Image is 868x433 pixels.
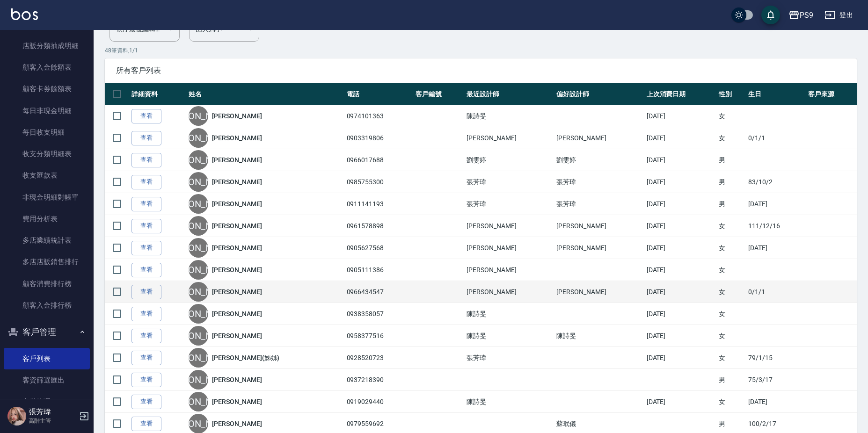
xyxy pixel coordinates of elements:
td: 女 [716,105,746,127]
td: 0958377516 [344,325,414,347]
th: 偏好設計師 [554,83,644,105]
a: [PERSON_NAME] [212,111,262,121]
th: 上次消費日期 [644,83,717,105]
a: [PERSON_NAME] [212,221,262,231]
td: [DATE] [644,259,717,281]
th: 生日 [746,83,806,105]
td: 女 [716,281,746,303]
a: 查看 [131,153,161,167]
td: 劉雯婷 [464,149,554,171]
td: 0985755300 [344,171,414,193]
a: 顧客消費排行榜 [4,273,90,295]
a: [PERSON_NAME](姊姊) [212,353,279,362]
th: 詳細資料 [129,83,186,105]
td: [DATE] [644,215,717,237]
td: 0905627568 [344,237,414,259]
td: 陳詩旻 [554,325,644,347]
td: 0905111386 [344,259,414,281]
div: PS9 [800,9,813,21]
a: 查看 [131,197,161,211]
a: 卡券管理 [4,391,90,412]
td: 男 [716,149,746,171]
div: [PERSON_NAME] [189,348,208,368]
span: 所有客戶列表 [116,66,846,75]
td: 女 [716,237,746,259]
a: 顧客入金排行榜 [4,295,90,316]
td: 男 [716,193,746,215]
div: [PERSON_NAME] [189,282,208,302]
td: 0961578898 [344,215,414,237]
td: [DATE] [644,391,717,413]
a: 查看 [131,285,161,299]
a: 收支分類明細表 [4,143,90,165]
td: [PERSON_NAME] [464,215,554,237]
td: 0938358057 [344,303,414,325]
td: [PERSON_NAME] [464,237,554,259]
a: [PERSON_NAME] [212,243,262,253]
div: [PERSON_NAME] [189,128,208,148]
a: 查看 [131,395,161,409]
div: [PERSON_NAME] [189,238,208,258]
td: 陳詩旻 [464,303,554,325]
td: 張芳瑋 [554,171,644,193]
td: [DATE] [644,105,717,127]
a: 顧客入金餘額表 [4,57,90,78]
a: 查看 [131,109,161,123]
a: [PERSON_NAME] [212,287,262,296]
a: 顧客卡券餘額表 [4,78,90,100]
td: [DATE] [644,237,717,259]
td: [DATE] [644,281,717,303]
td: 女 [716,127,746,149]
td: [PERSON_NAME] [464,127,554,149]
a: 店販分類抽成明細 [4,35,90,57]
a: [PERSON_NAME] [212,265,262,274]
div: [PERSON_NAME] [189,260,208,280]
div: [PERSON_NAME] [189,172,208,192]
td: [PERSON_NAME] [554,237,644,259]
td: 0/1/1 [746,127,806,149]
td: [PERSON_NAME] [464,281,554,303]
a: [PERSON_NAME] [212,155,262,165]
th: 客戶編號 [413,83,464,105]
div: [PERSON_NAME] [189,106,208,126]
td: 0903319806 [344,127,414,149]
td: [DATE] [644,127,717,149]
a: 查看 [131,329,161,343]
p: 高階主管 [29,417,76,425]
td: [PERSON_NAME] [554,215,644,237]
a: [PERSON_NAME] [212,397,262,406]
td: [PERSON_NAME] [464,259,554,281]
td: 0937218390 [344,369,414,391]
td: 張芳瑋 [464,193,554,215]
td: 0974101363 [344,105,414,127]
td: 0911141193 [344,193,414,215]
a: 查看 [131,351,161,365]
th: 性別 [716,83,746,105]
td: [DATE] [644,325,717,347]
a: 多店店販銷售排行 [4,251,90,273]
a: [PERSON_NAME] [212,309,262,318]
div: [PERSON_NAME] [189,304,208,324]
div: [PERSON_NAME] [189,150,208,170]
th: 客戶來源 [806,83,857,105]
a: 收支匯款表 [4,165,90,186]
a: 多店業績統計表 [4,230,90,251]
a: 查看 [131,175,161,189]
a: 查看 [131,373,161,387]
td: [DATE] [644,193,717,215]
a: [PERSON_NAME] [212,199,262,209]
button: 登出 [821,7,857,24]
button: 客戶管理 [4,320,90,344]
a: 非現金明細對帳單 [4,187,90,208]
div: [PERSON_NAME] [189,194,208,214]
td: 陳詩旻 [464,391,554,413]
td: [DATE] [644,303,717,325]
img: Person [7,407,26,426]
p: 48 筆資料, 1 / 1 [105,46,857,55]
td: [DATE] [644,149,717,171]
a: 費用分析表 [4,208,90,230]
td: 女 [716,391,746,413]
a: 每日非現金明細 [4,100,90,122]
td: 女 [716,303,746,325]
button: save [761,6,780,24]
